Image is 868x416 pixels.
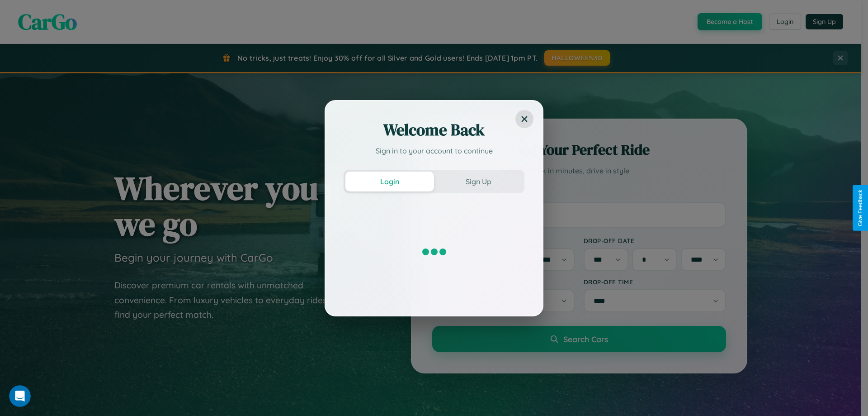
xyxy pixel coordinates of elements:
iframe: Intercom live chat [9,385,31,407]
h2: Welcome Back [344,119,524,141]
p: Sign in to your account to continue [344,145,524,156]
div: Give Feedback [857,190,863,226]
button: Sign Up [434,172,523,191]
button: Login [345,172,434,191]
